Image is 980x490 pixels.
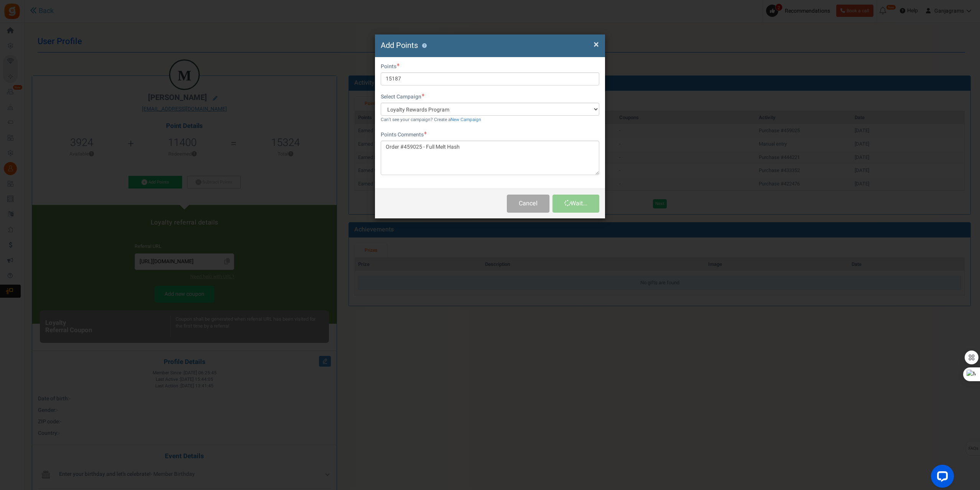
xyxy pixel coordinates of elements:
span: Add Points [381,40,418,51]
a: New Campaign [451,116,481,123]
small: Can't see your campaign? Create a [381,116,481,123]
button: Cancel [507,195,549,213]
label: Points [381,63,400,70]
label: Points Comments [381,131,427,139]
label: Select Campaign [381,93,424,101]
span: × [594,37,599,52]
button: ? [422,43,427,48]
